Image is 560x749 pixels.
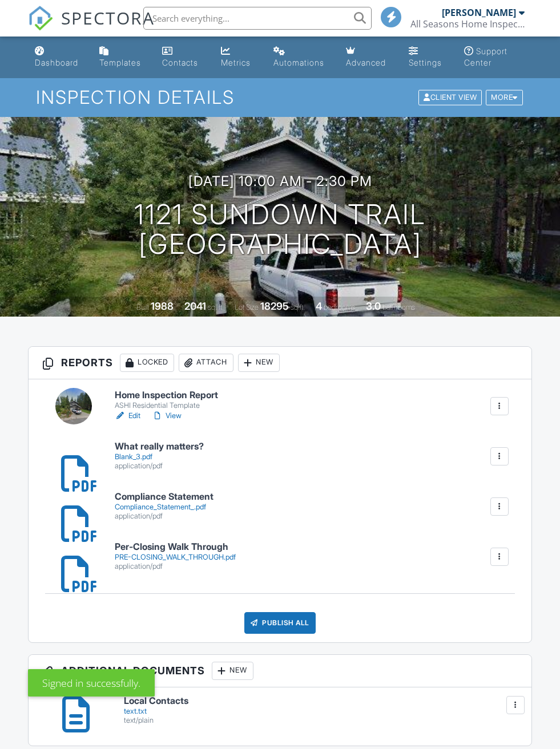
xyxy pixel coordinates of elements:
a: Templates [95,41,148,74]
h3: Additional Documents [29,655,531,687]
a: Contacts [158,41,207,74]
h6: Local Contacts [124,696,518,706]
a: Client View [417,92,485,101]
div: ASHI Residential Template [115,401,218,410]
div: All Seasons Home Inspector L.L.C. [410,18,525,30]
div: Attach [179,354,233,372]
div: Templates [99,58,141,67]
input: Search everything... [143,7,372,30]
a: What really matters? Blank_3.pdf application/pdf [115,442,204,471]
a: SPECTORA [28,15,155,39]
a: Edit [115,410,140,422]
div: 4 [316,300,322,312]
div: Compliance_Statement_.pdf [115,503,213,512]
a: Metrics [216,41,260,74]
h6: Compliance Statement [115,492,213,502]
div: 18295 [260,300,289,312]
span: bedrooms [324,303,355,311]
div: text.txt [124,707,518,716]
div: Settings [409,58,442,67]
div: application/pdf [115,562,236,571]
span: bathrooms [382,303,415,311]
span: sq.ft. [291,303,305,311]
a: Per-Closing Walk Through PRE-CLOSING_WALK_THROUGH.pdf application/pdf [115,542,236,571]
div: 3.0 [366,300,381,312]
div: text/plain [124,716,518,725]
a: Dashboard [30,41,86,74]
div: 2041 [184,300,206,312]
div: Signed in successfully. [28,669,155,697]
a: Home Inspection Report ASHI Residential Template [115,390,218,410]
div: New [238,354,280,372]
div: More [486,90,523,106]
img: The Best Home Inspection Software - Spectora [28,6,53,31]
div: Blank_3.pdf [115,452,204,461]
h1: 1121 Sundown Trail [GEOGRAPHIC_DATA] [134,200,426,260]
div: application/pdf [115,461,204,471]
a: View [152,410,182,422]
h6: Per-Closing Walk Through [115,542,236,552]
h3: [DATE] 10:00 am - 2:30 pm [188,173,372,189]
a: Advanced [341,41,394,74]
h1: Inspection Details [36,87,523,107]
a: Local Contacts text.txt text/plain [124,696,518,725]
div: Publish All [244,612,316,634]
div: Metrics [221,58,251,67]
div: Client View [418,90,482,106]
div: Support Center [464,46,507,67]
a: Settings [404,41,450,74]
h6: Home Inspection Report [115,390,218,400]
a: Compliance Statement Compliance_Statement_.pdf application/pdf [115,492,213,521]
a: Support Center [460,41,530,74]
div: Advanced [346,58,386,67]
div: 1988 [151,300,174,312]
div: Locked [120,354,174,372]
div: New [212,662,253,680]
div: Automations [273,58,324,67]
h6: What really matters? [115,442,204,452]
h3: Reports [29,347,531,379]
a: Automations (Basic) [269,41,332,74]
div: PRE-CLOSING_WALK_THROUGH.pdf [115,553,236,562]
span: sq. ft. [208,303,224,311]
div: Contacts [162,58,198,67]
span: Lot Size [235,303,259,311]
div: Dashboard [35,58,78,67]
div: application/pdf [115,512,213,521]
div: [PERSON_NAME] [442,7,516,18]
span: Built [136,303,149,311]
span: SPECTORA [61,6,155,30]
